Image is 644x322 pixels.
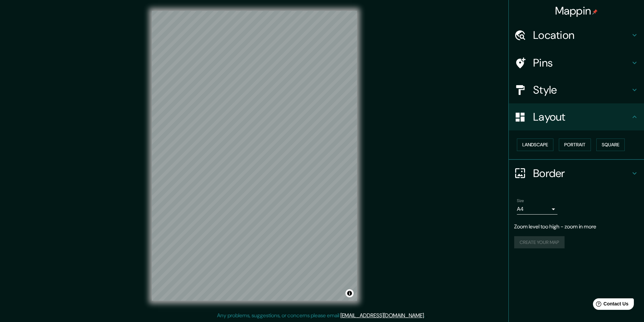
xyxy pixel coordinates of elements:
[509,103,644,130] div: Layout
[533,167,630,180] h4: Border
[509,76,644,103] div: Style
[533,28,630,42] h4: Location
[533,83,630,97] h4: Style
[592,9,598,15] img: pin-icon.png
[517,139,553,151] button: Landscape
[345,289,354,297] button: Toggle attribution
[425,312,426,320] div: .
[517,198,524,203] label: Size
[340,312,424,319] a: [EMAIL_ADDRESS][DOMAIN_NAME]
[509,160,644,187] div: Border
[555,4,598,18] h4: Mappin
[559,139,591,151] button: Portrait
[509,22,644,49] div: Location
[152,11,357,301] canvas: Map
[426,312,427,320] div: .
[533,110,630,124] h4: Layout
[217,312,425,320] p: Any problems, suggestions, or concerns please email .
[533,56,630,70] h4: Pins
[509,49,644,76] div: Pins
[596,139,625,151] button: Square
[517,204,557,215] div: A4
[584,296,637,315] iframe: Help widget launcher
[514,223,639,231] p: Zoom level too high - zoom in more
